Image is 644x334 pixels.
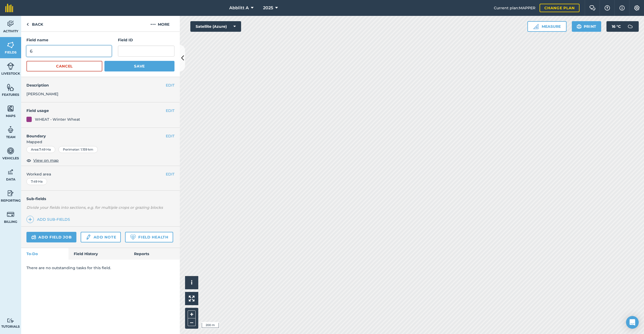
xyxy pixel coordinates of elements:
img: svg+xml;base64,PHN2ZyB4bWxucz0iaHR0cDovL3d3dy53My5vcmcvMjAwMC9zdmciIHdpZHRoPSIyMCIgaGVpZ2h0PSIyNC... [150,21,156,28]
img: svg+xml;base64,PHN2ZyB4bWxucz0iaHR0cDovL3d3dy53My5vcmcvMjAwMC9zdmciIHdpZHRoPSIxNCIgaGVpZ2h0PSIyNC... [28,216,32,223]
span: 2025 [263,5,273,11]
a: To-Do [21,248,68,260]
img: svg+xml;base64,PHN2ZyB4bWxucz0iaHR0cDovL3d3dy53My5vcmcvMjAwMC9zdmciIHdpZHRoPSIxOCIgaGVpZ2h0PSIyNC... [26,157,31,164]
button: Print [572,21,601,32]
button: Cancel [26,61,102,71]
button: EDIT [166,171,174,177]
img: svg+xml;base64,PD94bWwgdmVyc2lvbj0iMS4wIiBlbmNvZGluZz0idXRmLTgiPz4KPCEtLSBHZW5lcmF0b3I6IEFkb2JlIE... [7,168,14,176]
button: + [188,310,196,318]
span: Worked area [26,171,174,177]
span: i [191,279,192,286]
img: svg+xml;base64,PHN2ZyB4bWxucz0iaHR0cDovL3d3dy53My5vcmcvMjAwMC9zdmciIHdpZHRoPSI5IiBoZWlnaHQ9IjI0Ii... [26,21,29,28]
span: Abblitt A [229,5,249,11]
a: Add sub-fields [26,216,72,223]
span: 16 ° C [612,21,621,32]
img: Ruler icon [533,24,539,29]
img: svg+xml;base64,PHN2ZyB4bWxucz0iaHR0cDovL3d3dy53My5vcmcvMjAwMC9zdmciIHdpZHRoPSI1NiIgaGVpZ2h0PSI2MC... [7,105,14,112]
img: svg+xml;base64,PHN2ZyB4bWxucz0iaHR0cDovL3d3dy53My5vcmcvMjAwMC9zdmciIHdpZHRoPSI1NiIgaGVpZ2h0PSI2MC... [7,41,14,49]
span: Current plan : MAPPER [494,5,535,11]
img: svg+xml;base64,PHN2ZyB4bWxucz0iaHR0cDovL3d3dy53My5vcmcvMjAwMC9zdmciIHdpZHRoPSI1NiIgaGVpZ2h0PSI2MC... [7,83,14,91]
img: svg+xml;base64,PD94bWwgdmVyc2lvbj0iMS4wIiBlbmNvZGluZz0idXRmLTgiPz4KPCEtLSBHZW5lcmF0b3I6IEFkb2JlIE... [31,234,36,240]
img: svg+xml;base64,PD94bWwgdmVyc2lvbj0iMS4wIiBlbmNvZGluZz0idXRmLTgiPz4KPCEtLSBHZW5lcmF0b3I6IEFkb2JlIE... [7,318,14,323]
button: Satellite (Azure) [190,21,241,32]
span: Mapped [21,139,180,145]
button: 16 °C [606,21,639,32]
h4: Field usage [26,108,166,114]
img: fieldmargin Logo [5,4,13,12]
h4: Boundary [21,128,166,139]
img: svg+xml;base64,PD94bWwgdmVyc2lvbj0iMS4wIiBlbmNvZGluZz0idXRmLTgiPz4KPCEtLSBHZW5lcmF0b3I6IEFkb2JlIE... [7,20,14,28]
img: svg+xml;base64,PHN2ZyB4bWxucz0iaHR0cDovL3d3dy53My5vcmcvMjAwMC9zdmciIHdpZHRoPSIxNyIgaGVpZ2h0PSIxNy... [619,5,625,11]
img: A question mark icon [604,5,610,11]
button: i [185,276,198,289]
a: Field Health [125,232,173,242]
div: Open Intercom Messenger [626,316,639,329]
a: Field History [68,248,128,260]
div: Perimeter : 1.159 km [58,146,98,153]
button: View on map [26,157,59,164]
a: Back [21,16,48,31]
h4: Sub-fields [21,196,180,202]
div: Area : 7.49 Ha [26,146,55,153]
a: Change plan [540,4,579,12]
img: svg+xml;base64,PD94bWwgdmVyc2lvbj0iMS4wIiBlbmNvZGluZz0idXRmLTgiPz4KPCEtLSBHZW5lcmF0b3I6IEFkb2JlIE... [7,126,14,134]
h4: Description [26,82,174,88]
button: EDIT [166,82,174,88]
button: Save [104,61,174,71]
img: svg+xml;base64,PHN2ZyB4bWxucz0iaHR0cDovL3d3dy53My5vcmcvMjAwMC9zdmciIHdpZHRoPSIxOSIgaGVpZ2h0PSIyNC... [577,23,582,30]
button: More [140,16,180,31]
div: WHEAT - Winter Wheat [35,116,80,122]
em: Divide your fields into sections, e.g. for multiple crops or grazing blocks [26,205,163,210]
img: Four arrows, one pointing top left, one top right, one bottom right and the last bottom left [189,296,195,301]
a: Reports [129,248,180,260]
img: svg+xml;base64,PD94bWwgdmVyc2lvbj0iMS4wIiBlbmNvZGluZz0idXRmLTgiPz4KPCEtLSBHZW5lcmF0b3I6IEFkb2JlIE... [7,210,14,218]
div: 7.49 Ha [26,178,47,185]
h4: Field name [26,37,112,43]
a: Add note [81,232,121,242]
h4: Field ID [118,37,174,43]
a: Add field job [26,232,76,242]
button: Measure [527,21,567,32]
button: EDIT [166,108,174,114]
span: [PERSON_NAME] [26,92,58,96]
img: svg+xml;base64,PD94bWwgdmVyc2lvbj0iMS4wIiBlbmNvZGluZz0idXRmLTgiPz4KPCEtLSBHZW5lcmF0b3I6IEFkb2JlIE... [85,234,91,240]
img: svg+xml;base64,PD94bWwgdmVyc2lvbj0iMS4wIiBlbmNvZGluZz0idXRmLTgiPz4KPCEtLSBHZW5lcmF0b3I6IEFkb2JlIE... [7,62,14,70]
p: There are no outstanding tasks for this field. [26,265,174,271]
button: EDIT [166,133,174,139]
img: svg+xml;base64,PD94bWwgdmVyc2lvbj0iMS4wIiBlbmNvZGluZz0idXRmLTgiPz4KPCEtLSBHZW5lcmF0b3I6IEFkb2JlIE... [7,189,14,197]
button: – [188,318,196,326]
span: View on map [33,157,59,163]
img: svg+xml;base64,PD94bWwgdmVyc2lvbj0iMS4wIiBlbmNvZGluZz0idXRmLTgiPz4KPCEtLSBHZW5lcmF0b3I6IEFkb2JlIE... [7,147,14,155]
img: Two speech bubbles overlapping with the left bubble in the forefront [589,5,596,11]
img: svg+xml;base64,PD94bWwgdmVyc2lvbj0iMS4wIiBlbmNvZGluZz0idXRmLTgiPz4KPCEtLSBHZW5lcmF0b3I6IEFkb2JlIE... [625,21,636,32]
img: A cog icon [634,5,640,11]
